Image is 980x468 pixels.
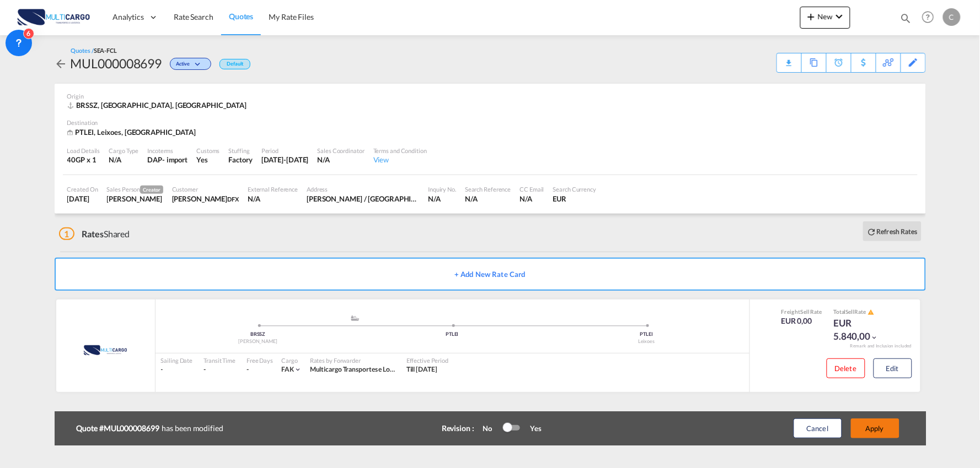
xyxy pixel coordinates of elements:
[943,8,961,26] div: C
[192,62,206,68] md-icon: icon-chevron-down
[318,155,365,165] div: N/A
[867,227,877,237] md-icon: icon-refresh
[900,12,912,24] md-icon: icon-magnify
[900,12,912,29] div: icon-magnify
[67,127,199,138] div: PTLEI, Leixoes, Europe
[477,423,503,433] div: No
[77,420,408,437] div: has been modified
[67,185,98,193] div: Created On
[406,365,437,374] div: Till 12 Oct 2025
[71,55,162,72] div: MUL000008699
[109,155,138,165] div: N/A
[82,228,104,239] span: Rates
[553,185,597,193] div: Search Currency
[55,57,68,70] md-icon: icon-arrow-left
[867,308,875,317] button: icon-alert
[781,315,823,326] div: EUR 0,00
[349,315,362,321] md-icon: assets/icons/custom/ship-fill.svg
[428,185,456,193] div: Inquiry No.
[307,185,419,193] div: Address
[229,146,253,155] div: Stuffing
[281,365,294,373] span: FAK
[520,185,544,193] div: CC Email
[176,61,192,71] span: Active
[310,365,409,373] span: Multicargo Transportes e Logistica
[17,5,91,30] img: 82db67801a5411eeacfdbd8acfa81e61.png
[520,194,544,204] div: N/A
[77,423,162,434] b: Quote #MUL000008699
[140,186,163,194] span: Creator
[229,155,253,165] div: Factory Stuffing
[781,308,823,315] div: Freight Rate
[549,338,743,345] div: Leixoes
[842,343,920,349] div: Remark and Inclusion included
[172,185,239,193] div: Customer
[549,331,743,338] div: PTLEI
[162,155,188,165] div: - import
[318,146,365,155] div: Sales Coordinator
[442,423,474,434] div: Revision :
[55,55,71,72] div: icon-arrow-left
[261,146,309,155] div: Period
[406,356,448,364] div: Effective Period
[247,356,273,364] div: Free Days
[281,356,302,364] div: Cargo
[373,146,427,155] div: Terms and Condition
[874,358,912,378] button: Edit
[919,8,938,26] span: Help
[553,194,597,204] div: EUR
[67,146,100,155] div: Load Details
[794,418,842,438] button: Cancel
[833,10,846,23] md-icon: icon-chevron-down
[161,338,355,345] div: [PERSON_NAME]
[373,155,427,165] div: View
[805,12,846,21] span: New
[248,185,298,193] div: External Reference
[833,317,888,343] div: EUR 5.840,00
[161,365,193,374] div: -
[863,221,922,241] button: icon-refreshRefresh Rates
[67,100,250,110] div: BRSSZ, Santos, Asia
[465,185,511,193] div: Search Reference
[800,7,850,29] button: icon-plus 400-fgNewicon-chevron-down
[851,418,899,438] button: Apply
[59,228,130,240] div: Shared
[833,308,888,317] div: Total Rate
[229,12,253,21] span: Quotes
[406,365,437,373] span: Till [DATE]
[94,47,117,54] span: SEA-FCL
[170,58,211,70] div: Change Status Here
[67,118,913,127] div: Destination
[147,146,188,155] div: Incoterms
[261,155,309,165] div: 11 Sep 2026
[107,194,163,204] div: Cesar Teixeira
[219,59,250,69] div: Default
[783,53,796,63] div: Quote PDF is not available at this time
[77,101,247,110] span: BRSSZ, [GEOGRAPHIC_DATA], [GEOGRAPHIC_DATA]
[310,365,395,374] div: Multicargo Transportes e Logistica
[107,185,163,194] div: Sales Person
[269,12,314,21] span: My Rate Files
[783,55,796,63] md-icon: icon-download
[59,227,75,240] span: 1
[113,12,144,23] span: Analytics
[871,334,879,341] md-icon: icon-chevron-down
[307,194,419,204] div: SANTOS / BRAZIL
[69,336,142,364] img: MultiCargo
[174,12,213,21] span: Rate Search
[204,365,235,374] div: -
[204,356,235,364] div: Transit Time
[868,309,875,315] md-icon: icon-alert
[248,194,298,204] div: N/A
[294,366,302,373] md-icon: icon-chevron-down
[247,365,249,374] div: -
[55,258,926,291] button: + Add New Rate Card
[67,194,98,204] div: 6 Oct 2025
[71,46,117,55] div: Quotes /SEA-FCL
[147,155,162,165] div: DAP
[827,358,865,378] button: Delete
[161,331,355,338] div: BRSSZ
[109,146,138,155] div: Cargo Type
[67,155,100,165] div: 40GP x 1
